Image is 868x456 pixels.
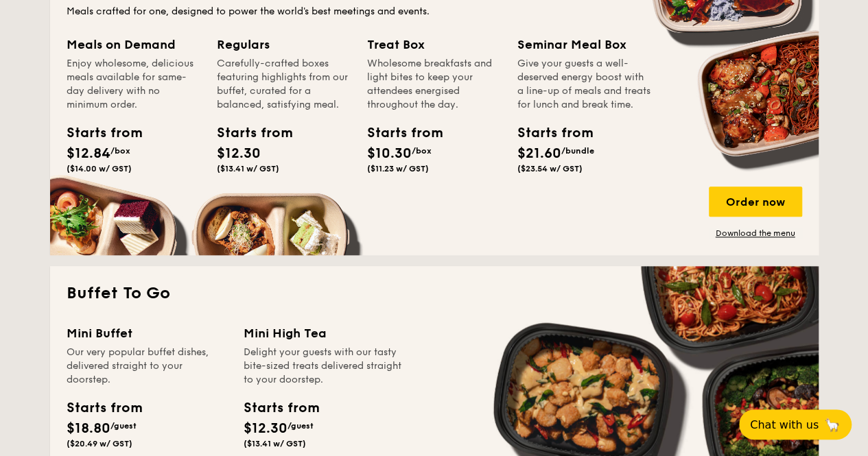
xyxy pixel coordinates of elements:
[824,417,841,433] span: 🦙
[67,57,200,112] div: Enjoy wholesome, delicious meals available for same-day delivery with no minimum order.
[67,439,132,448] span: ($20.49 w/ GST)
[244,398,318,418] div: Starts from
[244,420,288,437] span: $12.30
[709,187,802,217] div: Order now
[750,418,819,431] span: Chat with us
[217,57,351,112] div: Carefully-crafted boxes featuring highlights from our buffet, curated for a balanced, satisfying ...
[709,228,802,239] a: Download the menu
[517,164,583,173] span: ($23.54 w/ GST)
[67,164,132,173] span: ($14.00 w/ GST)
[217,164,279,173] span: ($13.41 w/ GST)
[67,346,227,387] div: Our very popular buffet dishes, delivered straight to your doorstep.
[739,409,852,440] button: Chat with us🦙
[67,324,227,343] div: Mini Buffet
[67,145,110,162] span: $12.84
[244,346,404,387] div: Delight your guests with our tasty bite-sized treats delivered straight to your doorstep.
[412,146,432,156] span: /box
[517,35,651,54] div: Seminar Meal Box
[67,420,110,437] span: $18.80
[517,57,651,112] div: Give your guests a well-deserved energy boost with a line-up of meals and treats for lunch and br...
[367,123,429,143] div: Starts from
[561,146,594,156] span: /bundle
[367,35,501,54] div: Treat Box
[367,57,501,112] div: Wholesome breakfasts and light bites to keep your attendees energised throughout the day.
[217,35,351,54] div: Regulars
[67,123,128,143] div: Starts from
[517,145,561,162] span: $21.60
[367,164,429,173] span: ($11.23 w/ GST)
[244,324,404,343] div: Mini High Tea
[217,123,279,143] div: Starts from
[367,145,412,162] span: $10.30
[110,146,130,156] span: /box
[517,123,579,143] div: Starts from
[67,398,141,418] div: Starts from
[110,421,137,431] span: /guest
[67,5,802,19] div: Meals crafted for one, designed to power the world's best meetings and events.
[67,283,802,304] h2: Buffet To Go
[67,35,200,54] div: Meals on Demand
[288,421,314,431] span: /guest
[217,145,261,162] span: $12.30
[244,439,306,448] span: ($13.41 w/ GST)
